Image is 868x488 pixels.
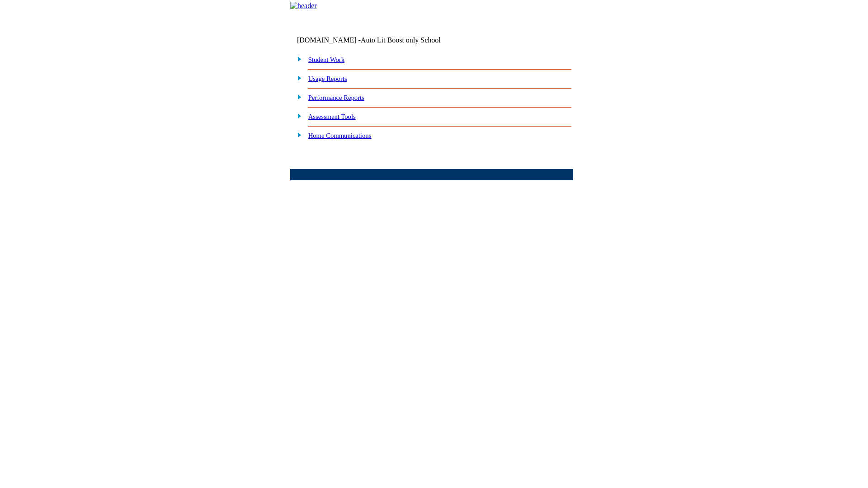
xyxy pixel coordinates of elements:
[290,2,317,10] img: header
[308,132,372,139] a: Home Communications
[297,36,463,44] td: [DOMAIN_NAME] -
[308,113,356,120] a: Assessment Tools
[308,75,347,82] a: Usage Reports
[292,55,302,63] img: plus.gif
[292,112,302,120] img: plus.gif
[292,74,302,82] img: plus.gif
[361,36,441,44] nobr: Auto Lit Boost only School
[292,131,302,139] img: plus.gif
[308,56,344,63] a: Student Work
[292,93,302,101] img: plus.gif
[308,94,364,101] a: Performance Reports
